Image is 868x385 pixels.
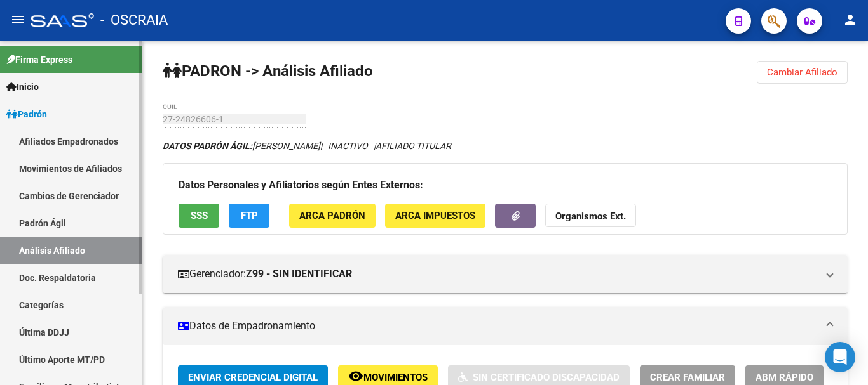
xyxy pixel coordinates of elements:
span: ARCA Impuestos [395,211,475,222]
span: ARCA Padrón [299,211,365,222]
mat-icon: remove_red_eye [348,369,363,384]
span: Firma Express [6,53,72,67]
strong: DATOS PADRÓN ÁGIL: [163,141,252,151]
button: SSS [179,204,219,227]
span: Cambiar Afiliado [767,67,837,78]
button: ARCA Impuestos [385,204,485,227]
mat-expansion-panel-header: Datos de Empadronamiento [163,307,848,345]
span: Crear Familiar [650,372,725,383]
strong: Z99 - SIN IDENTIFICAR [246,267,352,281]
span: Padrón [6,107,47,121]
span: SSS [191,211,208,222]
span: Sin Certificado Discapacidad [473,372,620,383]
button: Organismos Ext. [545,204,636,227]
button: ARCA Padrón [289,204,376,227]
span: Enviar Credencial Digital [188,372,318,383]
i: | INACTIVO | [163,141,451,151]
button: Cambiar Afiliado [757,61,848,84]
span: AFILIADO TITULAR [376,141,451,151]
span: ABM Rápido [756,372,813,383]
mat-panel-title: Datos de Empadronamiento [178,319,817,333]
strong: PADRON -> Análisis Afiliado [163,62,373,80]
span: FTP [241,211,258,222]
mat-expansion-panel-header: Gerenciador:Z99 - SIN IDENTIFICAR [163,255,848,293]
strong: Organismos Ext. [555,211,626,223]
span: Movimientos [363,372,428,383]
mat-panel-title: Gerenciador: [178,267,817,281]
div: Open Intercom Messenger [825,342,855,372]
button: FTP [229,204,269,227]
mat-icon: menu [10,12,25,27]
span: - OSCRAIA [100,6,168,34]
h3: Datos Personales y Afiliatorios según Entes Externos: [179,176,832,194]
span: Inicio [6,80,39,94]
span: [PERSON_NAME] [163,141,320,151]
mat-icon: person [843,12,858,27]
